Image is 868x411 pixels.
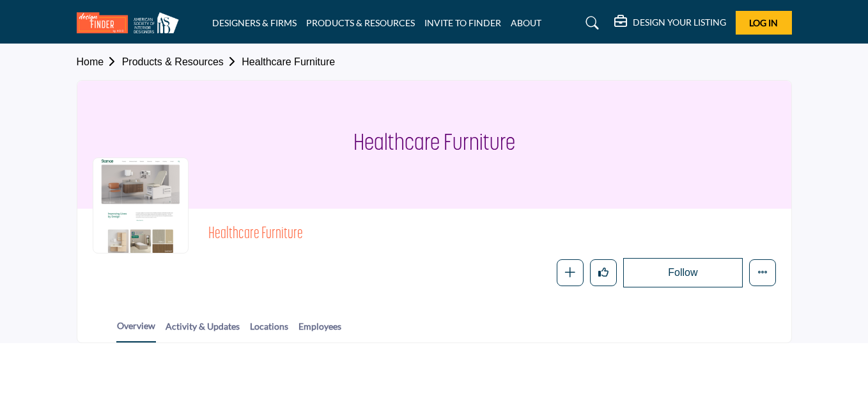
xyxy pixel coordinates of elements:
a: Products & Resources [122,56,242,67]
button: Follow [623,258,742,287]
a: Overview [116,319,156,342]
button: More details [749,259,776,286]
a: Healthcare Furniture [242,56,335,67]
h5: DESIGN YOUR LISTING [633,17,726,28]
h1: Healthcare Furniture [353,81,515,209]
a: Activity & Updates [165,319,240,342]
span: Healthcare Furniture [208,224,557,245]
span: Log In [749,17,778,28]
a: Employees [298,319,342,342]
a: Home [77,56,122,67]
a: DESIGNERS & FIRMS [212,17,297,28]
a: ABOUT [511,17,541,28]
div: DESIGN YOUR LISTING [614,15,726,31]
button: Log In [736,11,792,35]
img: site Logo [77,12,185,33]
button: Like [590,259,617,286]
a: PRODUCTS & RESOURCES [306,17,415,28]
a: Locations [249,319,289,342]
a: Search [573,13,607,33]
a: INVITE TO FINDER [424,17,501,28]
